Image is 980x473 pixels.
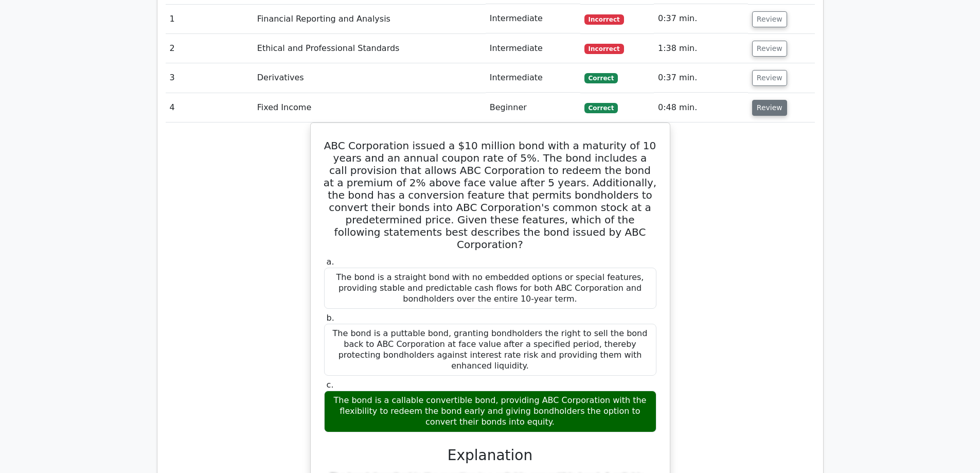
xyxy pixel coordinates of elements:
[323,139,657,251] h5: ABC Corporation issued a $10 million bond with a maturity of 10 years and an annual coupon rate o...
[166,63,253,93] td: 3
[584,14,624,25] span: Incorrect
[654,34,748,63] td: 1:38 min.
[486,4,580,33] td: Intermediate
[752,70,787,86] button: Review
[324,391,656,432] div: The bond is a callable convertible bond, providing ABC Corporation with the flexibility to redeem...
[324,324,656,376] div: The bond is a puttable bond, granting bondholders the right to sell the bond back to ABC Corporat...
[330,447,650,464] h3: Explanation
[654,4,748,33] td: 0:37 min.
[327,380,334,390] span: c.
[654,93,748,122] td: 0:48 min.
[584,73,618,83] span: Correct
[327,257,334,267] span: a.
[584,44,624,54] span: Incorrect
[327,313,334,323] span: b.
[752,11,787,27] button: Review
[584,103,618,113] span: Correct
[486,63,580,93] td: Intermediate
[253,93,486,122] td: Fixed Income
[752,100,787,116] button: Review
[752,41,787,57] button: Review
[253,4,486,33] td: Financial Reporting and Analysis
[166,34,253,63] td: 2
[486,93,580,122] td: Beginner
[324,268,656,309] div: The bond is a straight bond with no embedded options or special features, providing stable and pr...
[486,34,580,63] td: Intermediate
[253,63,486,93] td: Derivatives
[253,34,486,63] td: Ethical and Professional Standards
[654,63,748,93] td: 0:37 min.
[166,4,253,33] td: 1
[166,93,253,122] td: 4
